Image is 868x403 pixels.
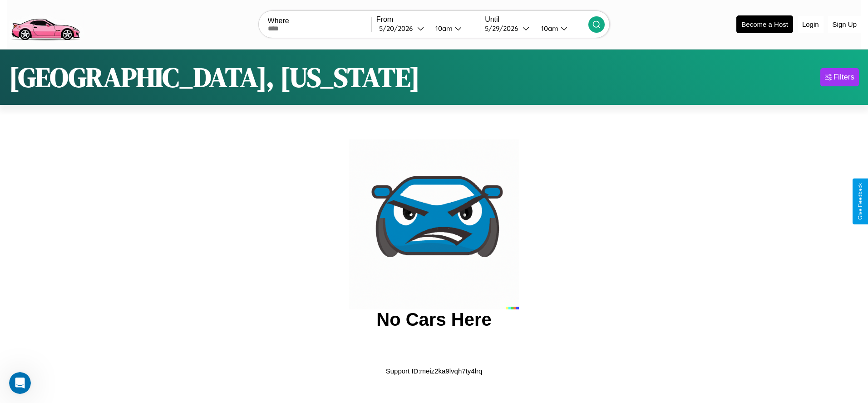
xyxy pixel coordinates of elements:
label: Where [268,17,371,25]
div: 5 / 20 / 2026 [379,24,417,33]
button: Filters [820,68,859,86]
p: Support ID: meiz2ka9lvqh7ty4lrq [386,365,483,377]
div: 10am [431,24,455,33]
div: Give Feedback [857,183,863,220]
h1: [GEOGRAPHIC_DATA], [US_STATE] [9,59,420,96]
iframe: Intercom live chat [9,372,31,394]
div: 5 / 29 / 2026 [485,24,523,33]
label: Until [485,15,588,24]
div: Filters [833,73,854,82]
div: 10am [537,24,561,33]
button: Sign Up [828,16,861,33]
img: logo [7,5,84,43]
button: Login [798,16,824,33]
img: car [349,139,519,309]
label: From [376,15,480,24]
button: 5/20/2026 [376,24,428,33]
button: 10am [534,24,588,33]
button: Become a Host [736,15,793,33]
h2: No Cars Here [376,309,491,330]
button: 10am [428,24,480,33]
